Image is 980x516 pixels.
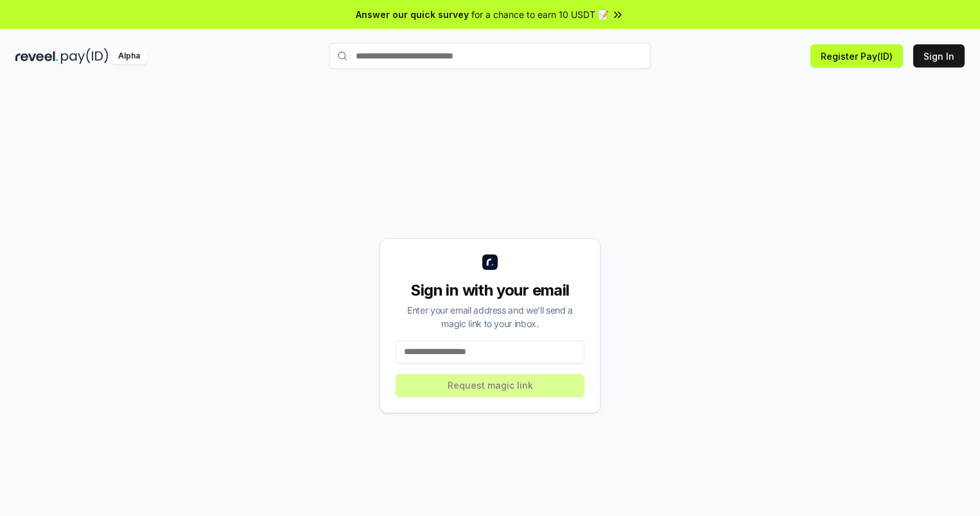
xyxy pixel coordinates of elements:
span: for a chance to earn 10 USDT 📝 [471,8,609,21]
img: reveel_dark [15,48,58,64]
div: Sign in with your email [396,280,584,301]
img: logo_small [482,254,498,270]
img: pay_id [61,48,109,64]
div: Alpha [111,48,147,64]
button: Register Pay(ID) [810,44,903,67]
button: Sign In [913,44,965,67]
span: Answer our quick survey [356,8,469,21]
div: Enter your email address and we’ll send a magic link to your inbox. [396,303,584,330]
